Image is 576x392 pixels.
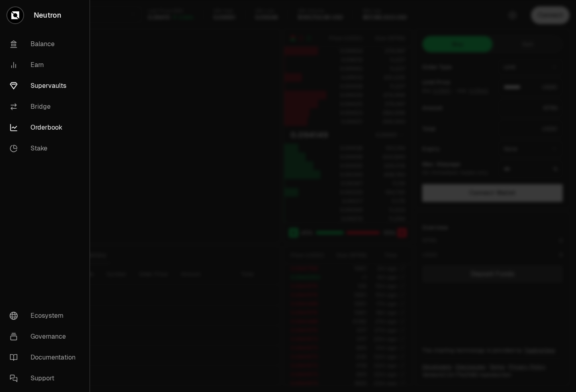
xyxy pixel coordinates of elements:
[3,117,86,138] a: Orderbook
[3,368,86,389] a: Support
[3,55,86,75] a: Earn
[3,138,86,159] a: Stake
[3,305,86,326] a: Ecosystem
[3,96,86,117] a: Bridge
[3,34,86,55] a: Balance
[3,326,86,347] a: Governance
[3,75,86,96] a: Supervaults
[3,347,86,368] a: Documentation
